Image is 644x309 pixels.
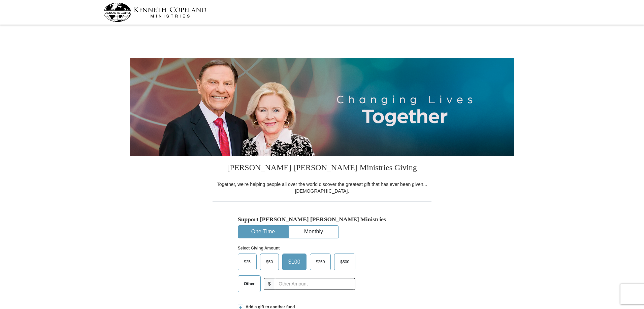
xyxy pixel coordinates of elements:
button: Monthly [289,226,339,238]
h5: Support [PERSON_NAME] [PERSON_NAME] Ministries [238,216,406,223]
span: $25 [240,257,254,267]
span: Other [240,279,258,289]
button: One-Time [238,226,288,238]
span: $50 [263,257,276,267]
span: $100 [285,257,304,267]
input: Other Amount [275,278,355,290]
div: Together, we're helping people all over the world discover the greatest gift that has ever been g... [213,181,431,194]
span: $500 [337,257,353,267]
span: $ [264,278,275,290]
strong: Select Giving Amount [238,246,280,250]
img: kcm-header-logo.svg [103,3,206,22]
h3: [PERSON_NAME] [PERSON_NAME] Ministries Giving [213,156,431,181]
span: $250 [313,257,328,267]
